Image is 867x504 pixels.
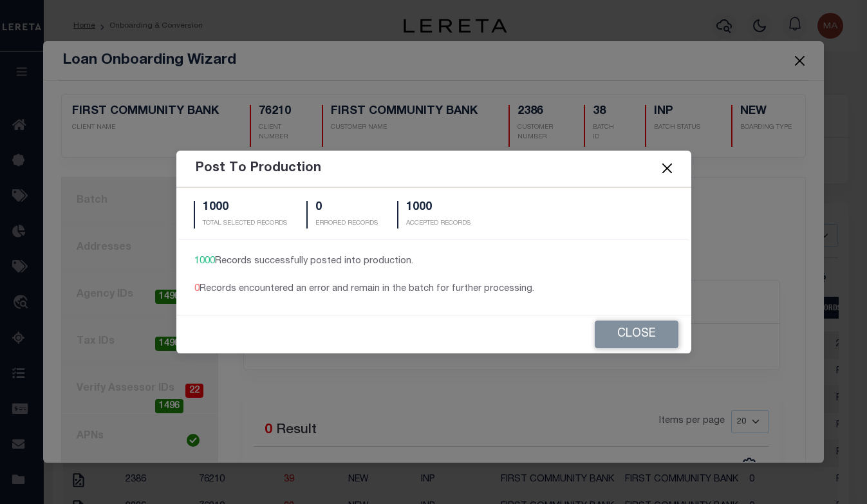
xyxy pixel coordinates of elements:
h5: 1000 [406,201,471,215]
h5: 1000 [203,201,287,215]
p: ACCEPTED RECORDS [406,219,471,229]
span: 0 [194,285,200,294]
div: Records successfully posted into production. [194,255,673,269]
button: Close [658,160,675,177]
span: 1000 [194,257,215,266]
h5: 0 [315,201,378,215]
div: Records encountered an error and remain in the batch for further processing. [194,283,673,297]
p: ERRORED RECORDS [315,219,378,229]
p: TOTAL SELECTED RECORDS [203,219,287,229]
button: Close [595,321,678,348]
h5: Post To Production [196,161,321,176]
